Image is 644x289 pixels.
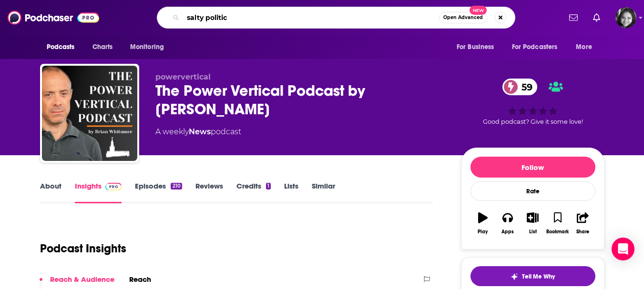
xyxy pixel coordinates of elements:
[529,229,537,235] div: List
[130,40,164,54] span: Monitoring
[40,241,126,256] h1: Podcast Insights
[40,181,61,203] a: About
[129,275,151,284] h2: Reach
[569,38,604,56] button: open menu
[612,238,634,260] div: Open Intercom Messenger
[506,38,572,56] button: open menu
[483,118,583,125] span: Good podcast? Give it some love!
[512,79,537,95] span: 59
[565,10,582,26] a: Show notifications dropdown
[615,7,636,28] span: Logged in as ShailiPriya
[284,181,298,203] a: Lists
[546,229,569,235] div: Bookmark
[105,183,122,190] img: Podchaser Pro
[457,40,494,54] span: For Business
[576,229,589,235] div: Share
[576,40,592,54] span: More
[615,7,636,28] img: User Profile
[470,157,595,178] button: Follow
[50,275,114,284] p: Reach & Audience
[443,15,483,20] span: Open Advanced
[470,6,487,15] span: New
[189,127,211,136] a: News
[47,40,75,54] span: Podcasts
[470,181,595,201] div: Rate
[312,181,335,203] a: Similar
[522,273,555,280] span: Tell Me Why
[545,206,570,240] button: Bookmark
[266,183,271,189] div: 1
[86,38,119,56] a: Charts
[195,181,223,203] a: Reviews
[155,126,241,138] div: A weekly podcast
[42,66,137,161] img: The Power Vertical Podcast by Brian Whitmore
[478,229,488,235] div: Play
[155,72,211,81] span: powervertical
[123,38,176,56] button: open menu
[8,9,99,27] img: Podchaser - Follow, Share and Rate Podcasts
[461,72,604,131] div: 59Good podcast? Give it some love!
[171,183,182,189] div: 210
[512,40,558,54] span: For Podcasters
[135,181,182,203] a: Episodes210
[511,273,518,280] img: tell me why sparkle
[570,206,595,240] button: Share
[40,38,87,56] button: open menu
[157,7,515,29] div: Search podcasts, credits, & more...
[439,12,487,23] button: Open AdvancedNew
[450,38,506,56] button: open menu
[589,10,604,26] a: Show notifications dropdown
[501,229,514,235] div: Apps
[495,206,520,240] button: Apps
[470,266,595,286] button: tell me why sparkleTell Me Why
[183,10,439,25] input: Search podcasts, credits, & more...
[520,206,545,240] button: List
[502,79,537,95] a: 59
[615,7,636,28] button: Show profile menu
[92,40,113,54] span: Charts
[236,181,271,203] a: Credits1
[470,206,495,240] button: Play
[75,181,122,203] a: InsightsPodchaser Pro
